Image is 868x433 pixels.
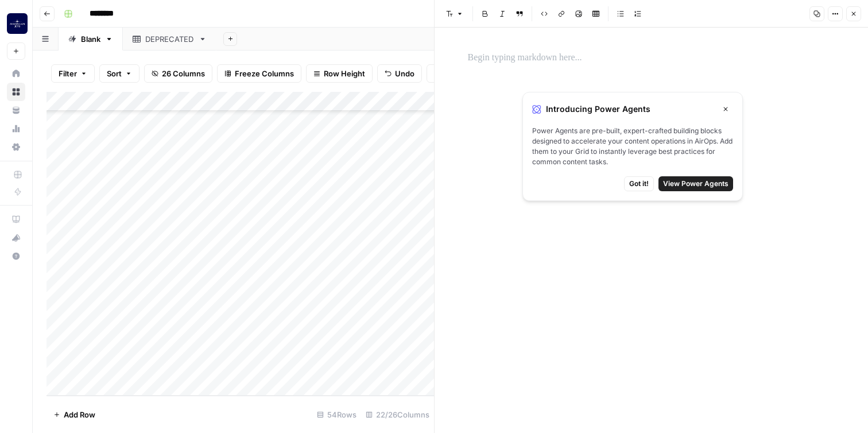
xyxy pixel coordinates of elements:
[7,9,25,38] button: Workspace: Magellan Jets
[658,176,733,191] button: View Power Agents
[145,33,194,45] div: DEPRECATED
[7,83,25,101] a: Browse
[235,68,294,79] span: Freeze Columns
[532,102,733,117] div: Introducing Power Agents
[312,405,361,424] div: 54 Rows
[59,68,77,79] span: Filter
[361,405,434,424] div: 22/26 Columns
[144,64,212,83] button: 26 Columns
[7,247,25,265] button: Help + Support
[663,179,728,189] span: View Power Agents
[377,64,422,83] button: Undo
[7,119,25,138] a: Usage
[81,33,100,45] div: Blank
[324,68,365,79] span: Row Height
[7,101,25,119] a: Your Data
[107,68,122,79] span: Sort
[395,68,414,79] span: Undo
[7,138,25,156] a: Settings
[217,64,301,83] button: Freeze Columns
[7,229,25,246] div: What's new?
[162,68,205,79] span: 26 Columns
[64,409,95,420] span: Add Row
[624,176,654,191] button: Got it!
[59,28,123,51] a: Blank
[629,179,649,189] span: Got it!
[7,13,28,34] img: Magellan Jets Logo
[51,64,95,83] button: Filter
[123,28,216,51] a: DEPRECATED
[99,64,139,83] button: Sort
[306,64,373,83] button: Row Height
[7,210,25,229] a: AirOps Academy
[532,126,733,167] span: Power Agents are pre-built, expert-crafted building blocks designed to accelerate your content op...
[46,405,102,424] button: Add Row
[7,229,25,247] button: What's new?
[7,64,25,83] a: Home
